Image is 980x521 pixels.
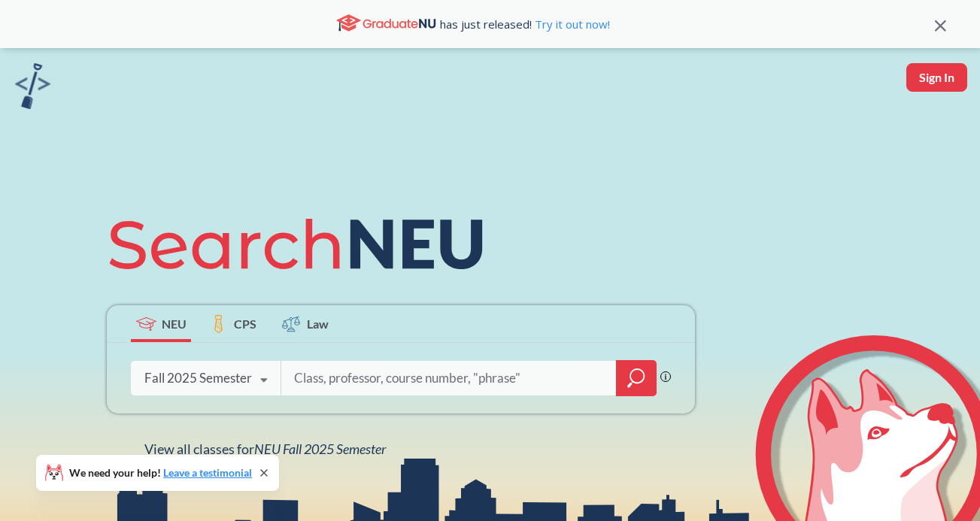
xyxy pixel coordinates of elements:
span: NEU Fall 2025 Semester [254,441,386,457]
img: sandbox logo [15,63,50,109]
a: sandbox logo [15,63,50,114]
span: has just released! [440,16,610,32]
input: Class, professor, course number, "phrase" [293,362,605,394]
button: Sign In [906,63,967,92]
span: Law [307,315,329,332]
span: We need your help! [69,468,252,478]
a: Try it out now! [532,17,610,32]
a: Leave a testimonial [163,466,252,479]
span: CPS [234,315,256,332]
div: Fall 2025 Semester [144,370,252,386]
span: NEU [162,315,187,332]
span: View all classes for [144,441,386,457]
div: magnifying glass [616,360,657,396]
svg: magnifying glass [627,368,645,389]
